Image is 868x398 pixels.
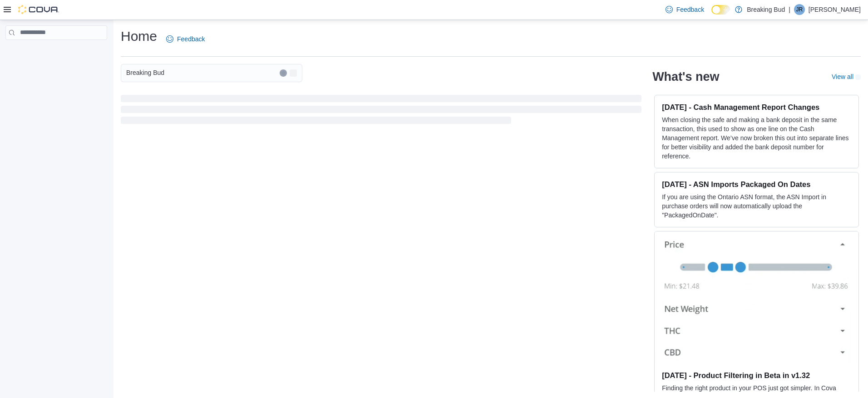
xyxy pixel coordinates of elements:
h3: [DATE] - Product Filtering in Beta in v1.32 [662,371,851,380]
img: Cova [18,5,59,14]
a: Feedback [662,0,708,19]
p: Breaking Bud [747,4,785,15]
p: [PERSON_NAME] [809,4,861,15]
div: Josue Reyes [794,4,805,15]
p: If you are using the Ontario ASN format, the ASN Import in purchase orders will now automatically... [662,192,851,220]
h1: Home [121,27,157,45]
button: Open list of options [290,69,297,77]
a: Feedback [163,30,208,48]
p: When closing the safe and making a bank deposit in the same transaction, this used to show as one... [662,115,851,161]
span: Feedback [177,34,205,44]
a: View allExternal link [832,73,861,80]
svg: External link [855,74,861,80]
span: Breaking Bud [126,67,164,78]
span: Loading [121,97,641,126]
h2: What's new [652,69,719,84]
input: Dark Mode [711,5,730,15]
p: | [789,4,790,15]
h3: [DATE] - Cash Management Report Changes [662,103,851,112]
h3: [DATE] - ASN Imports Packaged On Dates [662,180,851,189]
span: Feedback [676,5,704,14]
nav: Complex example [5,42,107,64]
span: JR [796,4,803,15]
button: Clear input [280,69,287,77]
